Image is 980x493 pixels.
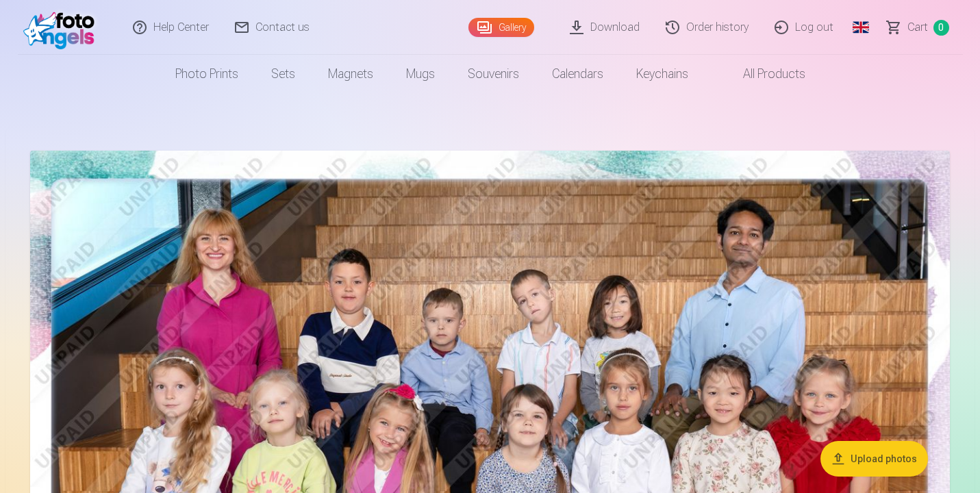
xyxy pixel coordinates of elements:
a: Gallery [468,18,534,37]
a: Sets [255,55,312,93]
a: Magnets [312,55,390,93]
a: Mugs [390,55,451,93]
a: Calendars [536,55,620,93]
a: Souvenirs [451,55,536,93]
a: All products [705,55,822,93]
a: Photo prints [159,55,255,93]
span: 0 [933,20,949,36]
span: Сart [907,19,928,36]
img: /fa1 [23,5,102,49]
button: Upload photos [820,441,928,477]
a: Keychains [620,55,705,93]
